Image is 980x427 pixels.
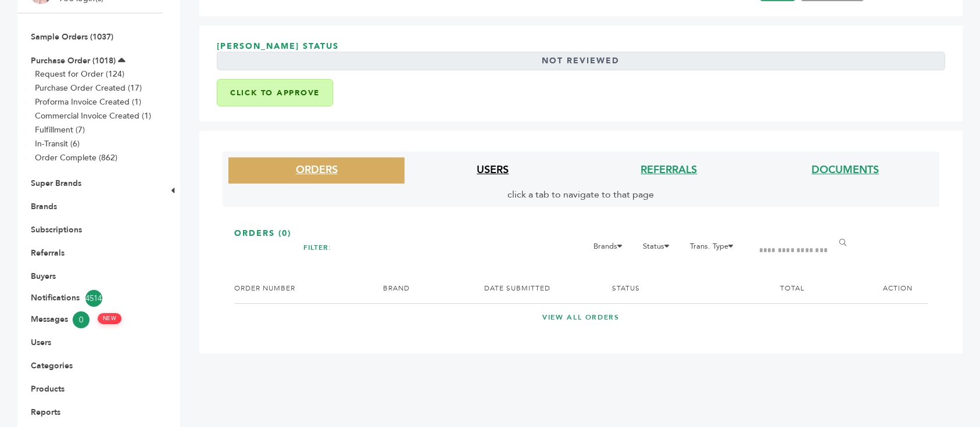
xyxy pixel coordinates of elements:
a: Notifications4514 [31,290,149,307]
th: TOTAL [766,274,854,303]
a: Messages0 NEW [31,311,149,328]
a: Subscriptions [31,224,82,235]
h1: ORDERS (0) [234,228,928,239]
a: Purchase Order Created (17) [35,82,142,94]
li: Status [637,239,682,259]
a: Brands [31,201,57,212]
a: Order Complete (862) [35,152,117,163]
a: Users [31,337,51,348]
a: Proforma Invoice Created (1) [35,96,141,107]
span: 4514 [85,290,102,307]
h2: FILTER: [303,239,331,256]
a: In-Transit (6) [35,138,80,149]
h3: [PERSON_NAME] Status [217,41,945,79]
a: REFERRALS [641,163,698,177]
th: ORDER NUMBER [234,274,369,303]
span: NEW [98,313,121,324]
a: Super Brands [31,178,81,189]
a: ORDERS [296,163,338,177]
th: BRAND [369,274,470,303]
a: Reports [31,407,60,418]
th: DATE SUBMITTED [470,274,598,303]
a: Sample Orders (1037) [31,31,113,42]
li: Trans. Type [684,239,746,259]
a: Commercial Invoice Created (1) [35,110,151,121]
li: Brands [588,239,635,259]
a: USERS [477,163,509,177]
th: ACTION [854,274,928,303]
a: Categories [31,360,73,371]
a: Purchase Order (1018) [31,55,116,66]
div: Not Reviewed [217,52,945,70]
button: Click to Approve [217,79,333,106]
input: Filter by keywords [750,239,840,262]
span: 0 [73,311,90,328]
th: STATUS [598,274,766,303]
a: Referrals [31,247,65,259]
span: click a tab to navigate to that page [508,188,654,201]
a: Products [31,383,65,394]
a: Buyers [31,271,56,282]
a: Request for Order (124) [35,69,124,80]
a: Fulfillment (7) [35,124,85,135]
a: DOCUMENTS [811,163,879,177]
a: VIEW ALL ORDERS [234,313,928,322]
